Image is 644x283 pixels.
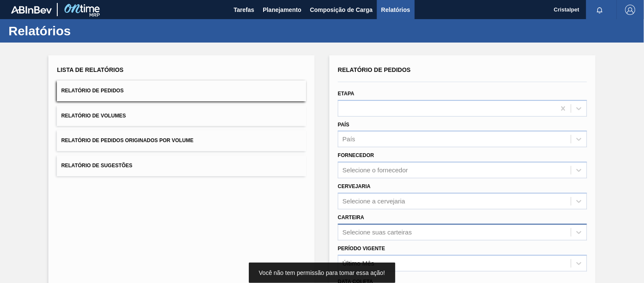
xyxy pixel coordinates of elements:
[338,66,411,73] span: Relatório de Pedidos
[338,183,371,189] label: Cervejaria
[263,5,301,15] span: Planejamento
[61,137,194,143] span: Relatório de Pedidos Originados por Volume
[343,136,355,143] div: País
[625,5,636,15] img: Logout
[57,130,306,151] button: Relatório de Pedidos Originados por Volume
[343,197,405,205] div: Selecione a cervejaria
[61,88,124,94] span: Relatório de Pedidos
[57,66,124,73] span: Lista de Relatórios
[343,229,412,236] div: Selecione suas carteiras
[8,26,159,36] h1: Relatórios
[57,155,306,176] button: Relatório de Sugestões
[338,214,364,220] label: Carteira
[381,5,410,15] span: Relatórios
[343,167,408,174] div: Selecione o fornecedor
[11,6,52,14] img: TNhmsLtSVTkK8tSr43FrP2fwEKptu5GPRR3wAAAABJRU5ErkJggg==
[343,260,374,267] div: Último Mês
[310,5,373,15] span: Composição de Carga
[338,91,354,97] label: Etapa
[233,5,254,15] span: Tarefas
[338,246,385,252] label: Período Vigente
[57,106,306,126] button: Relatório de Volumes
[61,163,132,169] span: Relatório de Sugestões
[586,4,613,16] button: Notificações
[61,113,126,119] span: Relatório de Volumes
[338,122,349,128] label: País
[338,152,374,158] label: Fornecedor
[259,269,385,276] span: Você não tem permissão para tomar essa ação!
[57,80,306,101] button: Relatório de Pedidos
